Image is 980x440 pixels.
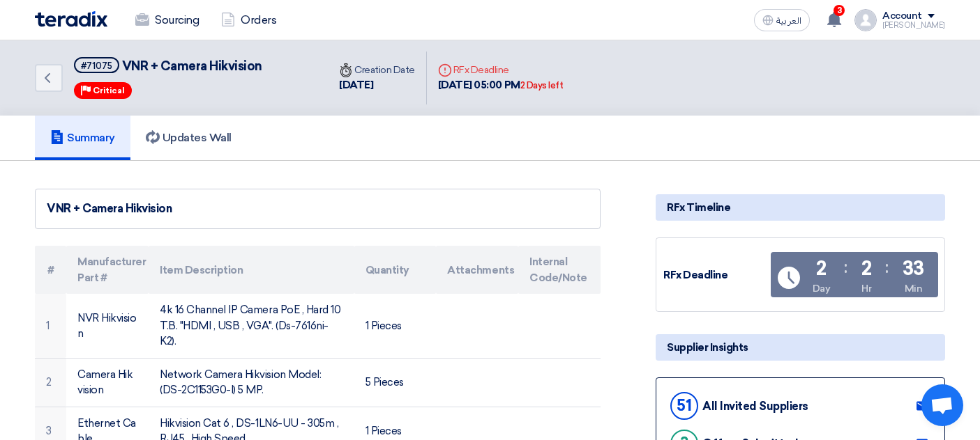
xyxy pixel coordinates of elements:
[656,194,945,221] div: RFx Timeline
[149,358,354,407] td: Network Camera Hikvision Model: (DS-2C1153G0-I) 5 MP.
[834,5,845,16] span: 3
[663,267,768,283] div: RFx Deadline
[339,63,415,77] div: Creation Date
[854,9,877,31] img: profile_test.png
[149,246,354,294] th: Item Description
[861,281,871,296] div: Hr
[921,384,963,426] a: Open chat
[885,255,889,280] div: :
[844,255,847,280] div: :
[438,77,564,93] div: [DATE] 05:00 PM
[35,358,66,407] td: 2
[47,201,589,217] div: VNR + Camera Hikvision
[149,294,354,358] td: 4k 16 Channel IP Camera PoE , Hard 10 T.B. "HDMI , USB , VGA". (Ds-7616ni-K2).
[210,5,287,36] a: Orders
[354,294,437,358] td: 1 Pieces
[81,61,112,70] div: #71075
[66,294,149,358] td: NVR Hikvision
[354,246,437,294] th: Quantity
[656,334,945,361] div: Supplier Insights
[35,294,66,358] td: 1
[905,281,923,296] div: Min
[518,246,601,294] th: Internal Code/Note
[776,16,801,26] span: العربية
[93,86,125,95] span: Critical
[813,281,831,296] div: Day
[882,22,945,29] div: [PERSON_NAME]
[35,116,130,160] a: Summary
[339,77,415,93] div: [DATE]
[670,392,698,420] div: 51
[124,5,210,36] a: Sourcing
[816,259,827,278] div: 2
[122,58,262,74] span: VNR + Camera Hikvision
[354,358,437,407] td: 5 Pieces
[754,9,810,31] button: العربية
[146,131,232,145] h5: Updates Wall
[50,131,115,145] h5: Summary
[882,10,922,22] div: Account
[436,246,518,294] th: Attachments
[35,11,107,27] img: Teradix logo
[35,246,66,294] th: #
[861,259,872,278] div: 2
[74,57,262,74] h5: VNR + Camera Hikvision
[520,79,564,93] div: 2 Days left
[130,116,247,160] a: Updates Wall
[903,259,924,278] div: 33
[702,400,808,413] div: All Invited Suppliers
[438,63,564,77] div: RFx Deadline
[66,358,149,407] td: Camera Hikvision
[66,246,149,294] th: Manufacturer Part #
